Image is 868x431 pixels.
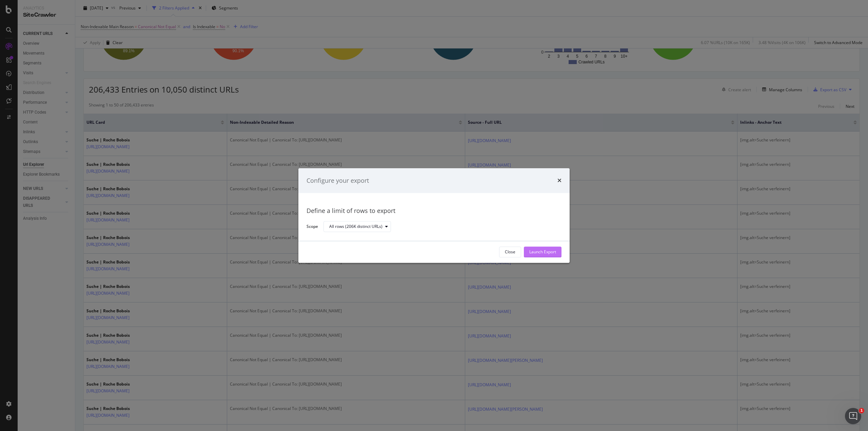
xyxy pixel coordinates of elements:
[323,221,391,232] button: All rows (206K distinct URLs)
[859,408,864,413] span: 1
[524,247,561,257] button: Launch Export
[307,223,318,231] label: Scope
[529,249,556,255] div: Launch Export
[307,207,561,216] div: Define a limit of rows to export
[845,408,861,424] iframe: Intercom live chat
[298,168,570,263] div: modal
[307,176,369,185] div: Configure your export
[505,249,515,255] div: Close
[329,225,382,229] div: All rows (206K distinct URLs)
[499,247,521,257] button: Close
[557,176,561,185] div: times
